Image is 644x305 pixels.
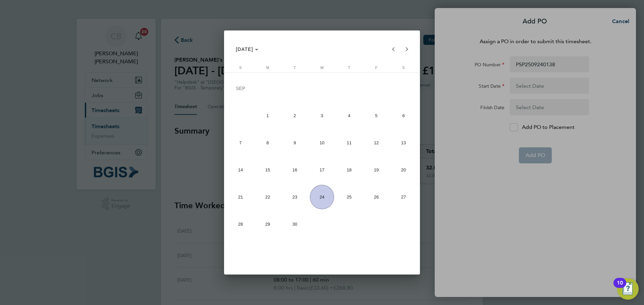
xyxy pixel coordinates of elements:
[283,103,307,128] span: 2
[281,211,308,238] button: September 30, 2025
[364,131,389,155] span: 12
[364,185,389,209] span: 26
[335,156,363,183] button: September 18, 2025
[256,185,280,209] span: 22
[391,185,416,209] span: 27
[227,129,254,156] button: September 7, 2025
[228,212,253,236] span: 28
[254,156,281,183] button: September 15, 2025
[283,131,307,155] span: 9
[281,129,308,156] button: September 9, 2025
[363,183,390,211] button: September 26, 2025
[283,185,307,209] span: 23
[387,43,400,56] button: Previous month
[308,102,335,129] button: September 3, 2025
[254,211,281,238] button: September 29, 2025
[337,158,362,182] span: 18
[254,102,281,129] button: September 1, 2025
[348,66,351,70] span: T
[308,156,335,183] button: September 17, 2025
[227,211,254,238] button: September 28, 2025
[390,183,417,211] button: September 27, 2025
[363,102,390,129] button: September 5, 2025
[228,131,253,155] span: 7
[310,158,334,182] span: 17
[310,103,334,128] span: 3
[364,103,389,128] span: 5
[335,102,363,129] button: September 4, 2025
[228,158,253,182] span: 14
[337,131,362,155] span: 11
[228,185,253,209] span: 21
[227,75,417,102] td: SEP
[391,103,416,128] span: 6
[308,129,335,156] button: September 10, 2025
[254,129,281,156] button: September 8, 2025
[363,156,390,183] button: September 19, 2025
[236,47,253,52] span: [DATE]
[283,212,307,236] span: 30
[254,183,281,211] button: September 22, 2025
[308,183,335,211] button: September 24, 2025
[283,158,307,182] span: 16
[390,156,417,183] button: September 20, 2025
[320,66,324,70] span: W
[335,129,363,156] button: September 11, 2025
[256,103,280,128] span: 1
[364,158,389,182] span: 19
[227,156,254,183] button: September 14, 2025
[281,156,308,183] button: September 16, 2025
[337,103,362,128] span: 4
[335,183,363,211] button: September 25, 2025
[402,66,405,70] span: S
[281,102,308,129] button: September 2, 2025
[256,131,280,155] span: 8
[391,158,416,182] span: 20
[617,278,639,300] button: Open Resource Center, 10 new notifications
[390,102,417,129] button: September 6, 2025
[266,66,269,70] span: M
[256,158,280,182] span: 15
[227,183,254,211] button: September 21, 2025
[363,129,390,156] button: September 12, 2025
[391,131,416,155] span: 13
[400,43,414,56] button: Next month
[617,283,623,292] div: 10
[239,66,241,70] span: S
[337,185,362,209] span: 25
[233,43,261,55] button: Choose month and year
[390,129,417,156] button: September 13, 2025
[294,66,296,70] span: T
[281,183,308,211] button: September 23, 2025
[256,212,280,236] span: 29
[310,131,334,155] span: 10
[375,66,378,70] span: F
[310,185,334,209] span: 24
